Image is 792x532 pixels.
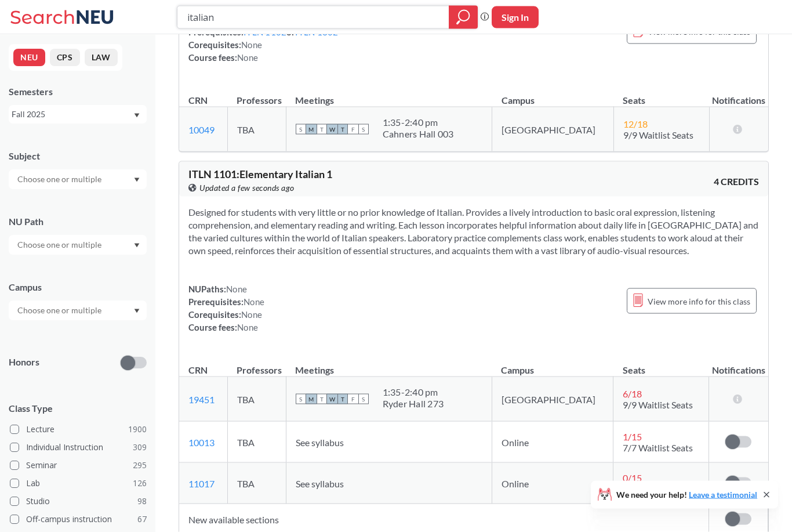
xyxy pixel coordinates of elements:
span: Updated a few seconds ago [199,182,295,194]
svg: magnifying glass [456,9,470,26]
label: Studio [10,494,147,509]
div: magnifying glass [449,6,478,29]
span: See syllabus [296,478,344,489]
span: See syllabus [296,437,344,448]
a: 10049 [188,124,215,135]
div: Ryder Hall 273 [383,398,444,410]
div: Subject [9,150,147,162]
span: None [237,52,258,63]
div: Campus [9,281,147,294]
span: 12 / 18 [623,118,648,129]
div: Semesters [9,85,147,98]
div: NU Path [9,215,147,228]
span: None [241,309,262,320]
span: 6 / 18 [623,388,642,399]
td: [GEOGRAPHIC_DATA] [492,107,613,152]
span: 0 / 15 [623,472,642,483]
label: Individual Instruction [10,440,147,455]
th: Seats [613,352,709,377]
section: Designed for students with very little or no prior knowledge of Italian. Provides a lively introd... [188,206,759,257]
span: S [296,124,306,135]
input: Choose one or multiple [12,303,109,317]
span: T [337,124,348,135]
a: Leave a testimonial [689,490,757,500]
span: None [226,284,247,294]
th: Notifications [709,352,768,377]
p: Honors [9,356,39,369]
button: Sign In [492,6,539,28]
span: We need your help! [616,491,757,499]
span: 9/9 Waitlist Seats [623,399,693,410]
div: Cahners Hall 003 [383,128,454,140]
div: 1:35 - 2:40 pm [383,117,454,128]
span: 7/7 Waitlist Seats [623,442,693,453]
div: Fall 2025Dropdown arrow [9,105,147,124]
th: Campus [492,352,613,377]
span: T [317,394,327,404]
span: M [306,394,317,404]
span: 1900 [128,423,147,436]
button: CPS [50,49,80,66]
svg: Dropdown arrow [134,113,140,118]
span: W [327,394,337,404]
label: Lecture [10,422,147,437]
div: Dropdown arrow [9,235,147,255]
div: 1:35 - 2:40 pm [383,386,444,398]
td: TBA [227,463,286,504]
svg: Dropdown arrow [134,243,140,248]
th: Notifications [709,82,768,107]
div: NUPaths: Prerequisites: Corequisites: Course fees: [188,283,264,334]
span: S [358,394,369,404]
span: 67 [137,513,147,526]
span: None [244,296,264,307]
td: TBA [227,422,286,463]
a: 11017 [188,478,215,489]
div: Dropdown arrow [9,169,147,189]
td: TBA [227,377,286,422]
a: 10013 [188,437,215,448]
span: W [327,124,337,135]
th: Professors [227,82,286,107]
th: Professors [227,352,286,377]
td: TBA [227,107,286,152]
span: 1 / 15 [623,431,642,442]
label: Off-campus instruction [10,512,147,527]
input: Choose one or multiple [12,172,109,186]
span: F [348,124,358,135]
button: NEU [13,49,45,66]
span: 309 [133,441,147,454]
span: M [306,124,317,135]
span: Class Type [9,402,147,415]
th: Campus [492,82,613,107]
span: None [237,322,258,332]
label: Seminar [10,458,147,473]
span: 9/9 Waitlist Seats [623,129,693,140]
div: CRN [188,94,208,107]
div: Fall 2025 [12,108,133,121]
span: View more info for this class [648,294,750,309]
td: [GEOGRAPHIC_DATA] [492,377,613,422]
th: Meetings [286,82,492,107]
span: None [241,39,262,50]
svg: Dropdown arrow [134,309,140,313]
th: Meetings [286,352,492,377]
span: S [296,394,306,404]
span: T [337,394,348,404]
th: Seats [613,82,709,107]
div: CRN [188,364,208,377]
label: Lab [10,476,147,491]
span: 295 [133,459,147,472]
td: Online [492,463,613,504]
span: T [317,124,327,135]
svg: Dropdown arrow [134,178,140,182]
span: 98 [137,495,147,508]
button: LAW [85,49,118,66]
td: Online [492,422,613,463]
div: NUPaths: Prerequisites: or Corequisites: Course fees: [188,13,339,64]
span: F [348,394,358,404]
span: S [358,124,369,135]
span: 126 [133,477,147,490]
a: 19451 [188,394,215,405]
span: ITLN 1101 : Elementary Italian 1 [188,168,332,180]
div: Dropdown arrow [9,301,147,320]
